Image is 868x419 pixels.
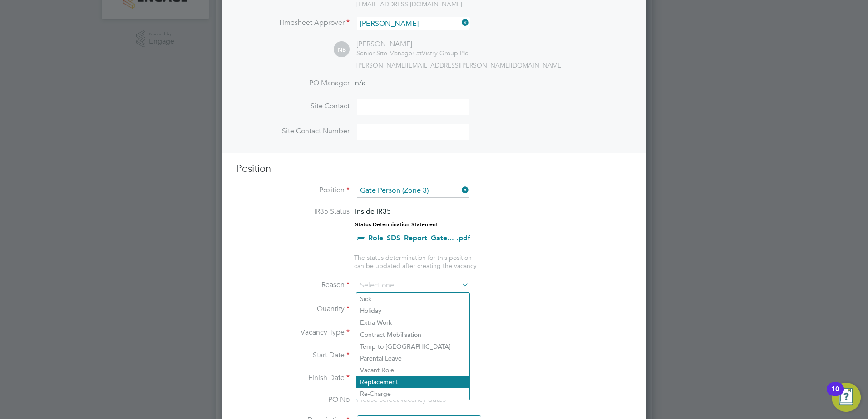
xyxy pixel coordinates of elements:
[356,364,469,376] li: Vacant Role
[368,234,470,242] a: Role_SDS_Report_Gate... .pdf
[236,185,350,195] label: Position
[334,42,350,58] span: NB
[355,78,365,88] span: n/a
[356,341,469,352] li: Temp to [GEOGRAPHIC_DATA]
[236,18,350,28] label: Timesheet Approver
[236,207,350,216] label: IR35 Status
[356,49,422,57] span: Senior Site Manager at
[832,383,861,412] button: Open Resource Center, 10 new notifications
[356,317,469,328] li: Extra Work
[357,279,469,292] input: Select one
[236,127,350,136] label: Site Contact Number
[236,328,350,337] label: Vacancy Type
[236,78,350,88] label: PO Manager
[356,388,469,400] li: Re-Charge
[354,253,477,270] span: The status determination for this position can be updated after creating the vacancy
[356,39,468,49] div: [PERSON_NAME]
[236,373,350,383] label: Finish Date
[236,102,350,111] label: Site Contact
[236,162,632,175] h3: Position
[236,304,350,314] label: Quantity
[236,280,350,290] label: Reason
[357,17,469,30] input: Search for...
[356,61,563,69] span: [PERSON_NAME][EMAIL_ADDRESS][PERSON_NAME][DOMAIN_NAME]
[356,305,469,317] li: Holiday
[236,351,350,360] label: Start Date
[356,329,469,341] li: Contract Mobilisation
[356,352,469,364] li: Parental Leave
[357,184,469,198] input: Search for...
[356,293,469,305] li: Sick
[236,395,350,404] label: PO No
[355,207,391,215] span: Inside IR35
[356,49,468,57] div: Vistry Group Plc
[357,395,446,404] span: Please select vacancy dates
[356,376,469,388] li: Replacement
[831,389,839,401] div: 10
[355,221,438,228] strong: Status Determination Statement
